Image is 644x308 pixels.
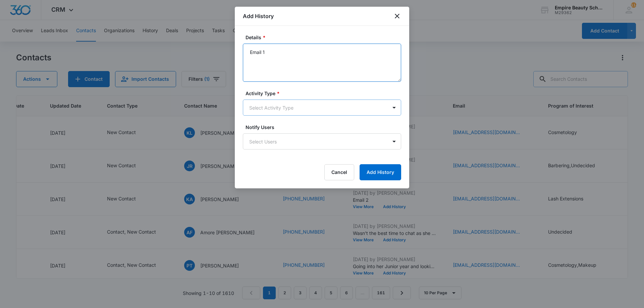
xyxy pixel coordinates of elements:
button: close [393,12,401,20]
h1: Add History [243,12,274,20]
label: Notify Users [246,124,404,131]
label: Activity Type [246,90,404,97]
button: Add History [360,164,401,180]
textarea: Email 1 [243,44,401,82]
button: Cancel [324,164,354,180]
label: Details [246,34,404,41]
